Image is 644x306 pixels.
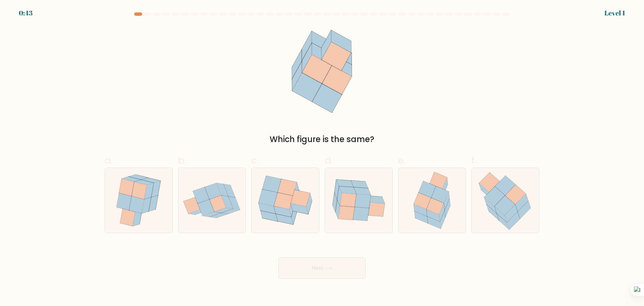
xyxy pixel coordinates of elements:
[109,133,535,145] div: Which figure is the same?
[105,154,113,167] span: a.
[471,154,476,167] span: f.
[398,154,406,167] span: e.
[178,154,186,167] span: b.
[325,154,333,167] span: d.
[604,8,625,18] div: Level 1
[251,154,259,167] span: c.
[19,8,33,18] div: 0:43
[278,257,366,279] button: Next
